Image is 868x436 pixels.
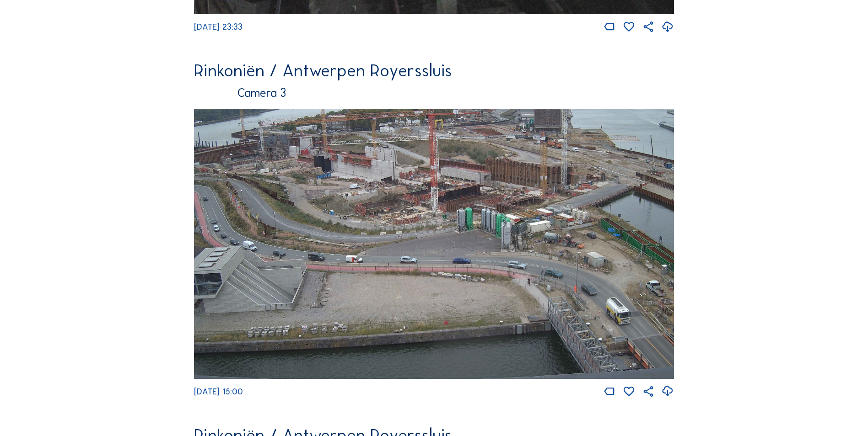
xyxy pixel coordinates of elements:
[194,21,243,32] span: [DATE] 23:33
[194,87,674,99] div: Camera 3
[194,62,674,79] div: Rinkoniën / Antwerpen Royerssluis
[194,109,674,378] img: Image
[194,386,243,397] span: [DATE] 15:00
